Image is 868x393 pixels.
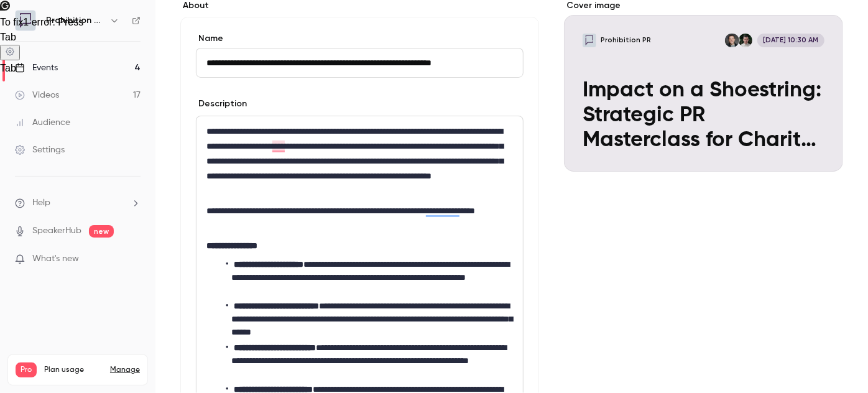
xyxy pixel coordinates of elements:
span: Pro [16,363,37,377]
li: help-dropdown-opener [15,196,141,210]
span: Plan usage [44,365,103,375]
a: SpeakerHub [32,224,81,238]
div: Audience [15,116,70,129]
label: Description [196,98,247,110]
div: Settings [15,144,65,156]
a: Manage [110,365,140,375]
div: Videos [15,89,59,101]
span: What's new [32,252,79,266]
span: new [89,225,114,238]
span: Help [32,196,50,210]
